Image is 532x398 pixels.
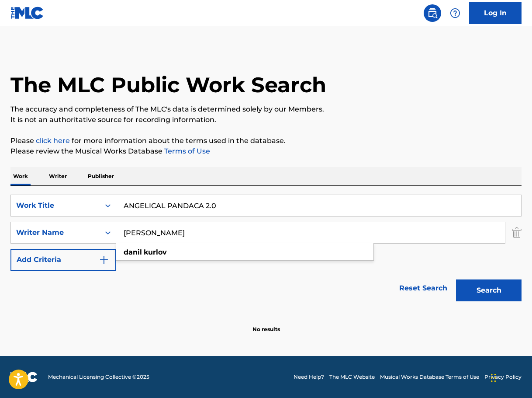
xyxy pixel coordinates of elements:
a: Need Help? [294,373,324,381]
a: Terms of Use [162,147,210,155]
p: Please review the Musical Works Database [10,146,522,157]
p: Writer [46,167,69,185]
a: Public Search [424,4,441,22]
a: Musical Works Database Terms of Use [380,373,479,381]
span: Mechanical Licensing Collective © 2025 [48,373,149,381]
iframe: Chat Widget [488,356,532,398]
img: logo [10,372,38,382]
p: Work [10,167,31,185]
a: The MLC Website [329,373,375,381]
strong: kurlov [144,248,167,256]
h1: The MLC Public Work Search [10,72,326,98]
img: MLC Logo [10,7,44,19]
img: search [427,8,438,18]
img: 9d2ae6d4665cec9f34b9.svg [99,255,109,265]
a: Privacy Policy [484,373,522,381]
div: Work Title [16,200,95,211]
a: Reset Search [395,279,452,298]
img: Delete Criterion [512,222,522,244]
strong: danil [124,248,142,256]
a: click here [36,136,70,145]
div: Drag [491,365,496,391]
button: Search [456,279,522,301]
form: Search Form [10,195,522,306]
img: help [450,8,460,18]
p: Publisher [85,167,117,185]
p: No results [252,315,280,333]
p: Please for more information about the terms used in the database. [10,136,522,146]
div: Writer Name [16,227,95,238]
p: The accuracy and completeness of The MLC's data is determined solely by our Members. [10,104,522,115]
a: Log In [469,2,522,24]
div: Help [446,4,464,22]
button: Add Criteria [10,249,116,271]
p: It is not an authoritative source for recording information. [10,115,522,125]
